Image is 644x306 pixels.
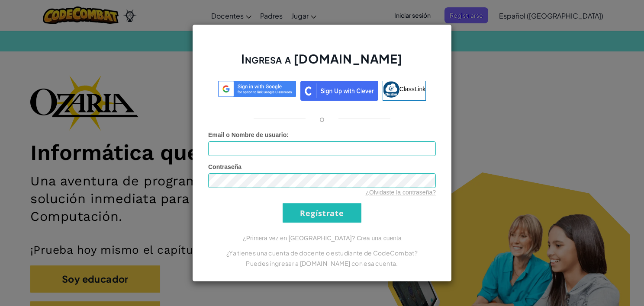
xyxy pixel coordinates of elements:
[218,81,296,97] img: log-in-google-sso.svg
[365,189,436,196] a: ¿Olvidaste la contraseña?
[283,203,361,223] input: Regístrate
[399,86,426,92] span: ClassLink
[208,131,289,139] label: :
[208,51,436,76] h2: Ingresa a [DOMAIN_NAME]
[208,163,241,170] span: Contraseña
[208,248,436,258] p: ¿Ya tienes una cuenta de docente o estudiante de CodeCombat?
[208,258,436,268] p: Puedes ingresar a [DOMAIN_NAME] con esa cuenta.
[242,235,402,242] a: ¿Primera vez en [GEOGRAPHIC_DATA]? Crea una cuenta
[319,114,325,124] p: o
[208,131,287,138] span: Email o Nombre de usuario
[383,81,399,98] img: classlink-logo-small.png
[300,81,378,101] img: clever_sso_button@2x.png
